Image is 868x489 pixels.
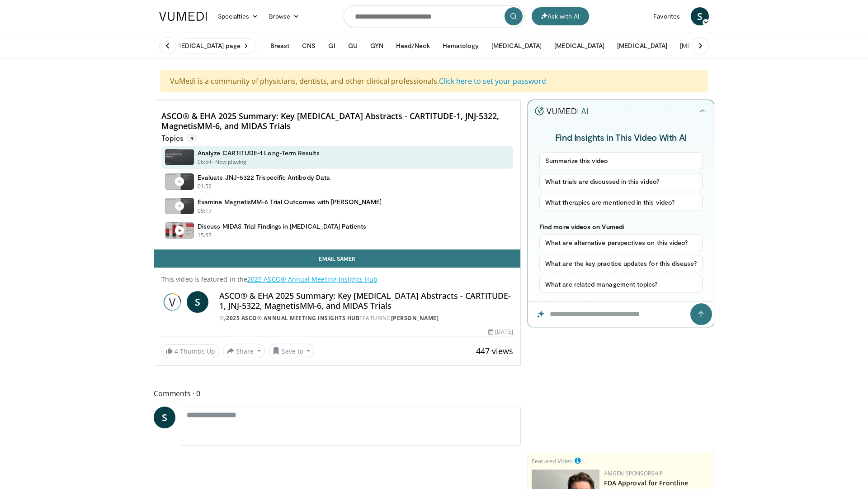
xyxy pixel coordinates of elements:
h4: Analyze CARTITUDE-1 Long-Term Results [198,149,320,157]
button: Head/Neck [391,37,435,55]
p: 01:52 [198,182,212,191]
video-js: Video Player [154,100,520,101]
iframe: Advertisement [553,334,689,447]
button: What are related management topics? [539,276,703,293]
p: 06:54 [198,158,212,166]
div: VuMedi is a community of physicians, dentists, and other clinical professionals. [160,70,708,92]
a: S [154,407,175,428]
button: Share [223,344,265,358]
a: S [187,291,208,313]
button: [MEDICAL_DATA] [486,37,547,55]
a: Click here to set your password [439,76,546,86]
a: Email Samer [154,249,520,268]
button: GU [343,37,363,55]
small: Featured Video [532,457,573,465]
button: What trials are discussed in this video? [539,173,703,190]
span: 4 [187,134,197,143]
img: 2025 ASCO® Annual Meeting Insights Hub [161,291,183,313]
button: What are alternative perspectives on this video? [539,234,703,251]
div: [DATE] [488,328,513,336]
button: [MEDICAL_DATA] [612,37,673,55]
a: S [691,7,709,25]
img: VuMedi Logo [159,12,207,21]
button: [MEDICAL_DATA] [549,37,610,55]
h4: Discuss MIDAS Trial Findings in [MEDICAL_DATA] Patients [198,222,366,230]
img: vumedi-ai-logo.v2.svg [535,106,588,115]
button: GYN [365,37,389,55]
button: Breast [265,37,295,55]
button: CNS [297,37,321,55]
span: 4 [175,347,178,355]
p: - Now playing [212,158,247,166]
a: Visit [MEDICAL_DATA] page [154,38,255,53]
button: Summarize this video [539,152,703,169]
p: Topics [161,134,197,143]
button: Save to [269,344,315,358]
span: Comments 0 [154,388,521,399]
h4: Examine MagnetisMM-6 Trial Outcomes with [PERSON_NAME] [198,198,382,206]
a: 2025 ASCO® Annual Meeting Insights Hub [247,275,377,283]
h4: Evaluate JNJ-5322 Trispecific Antibody Data [198,173,330,182]
a: [PERSON_NAME] [391,314,439,322]
input: Search topics, interventions [344,5,524,27]
button: GI [323,37,340,55]
a: Favorites [648,7,685,25]
div: By FEATURING [219,314,513,322]
input: Question for the AI [528,302,714,327]
button: Hematology [437,37,485,55]
p: Find more videos on Vumedi [539,223,703,230]
a: 2025 ASCO® Annual Meeting Insights Hub [226,314,359,322]
h4: ASCO® & EHA 2025 Summary: Key [MEDICAL_DATA] Abstracts - CARTITUDE-1, JNJ-5322, MagnetisMM-6, and... [161,111,513,131]
button: [MEDICAL_DATA] [675,37,736,55]
p: 09:17 [198,207,212,215]
h4: ASCO® & EHA 2025 Summary: Key [MEDICAL_DATA] Abstracts - CARTITUDE-1, JNJ-5322, MagnetisMM-6, and... [219,291,513,311]
a: Browse [264,7,305,25]
p: 15:55 [198,231,212,240]
button: What therapies are mentioned in this video? [539,194,703,211]
button: Ask with AI [532,7,589,25]
a: 4 Thumbs Up [161,344,219,358]
a: Amgen Sponsorship [604,470,663,477]
button: What are the key practice updates for this disease? [539,255,703,272]
h4: Find Insights in This Video With AI [539,131,703,143]
p: This video is featured in the [161,275,513,284]
a: Specialties [212,7,264,25]
span: 447 views [476,345,513,356]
